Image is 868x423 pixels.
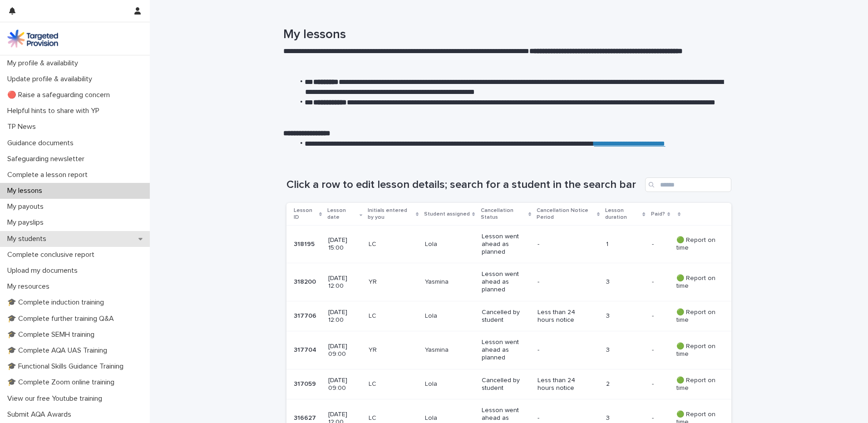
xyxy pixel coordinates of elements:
p: [DATE] 12:00 [328,309,361,324]
h1: My lessons [283,27,728,43]
p: LC [369,312,418,320]
p: Update profile & availability [4,75,99,84]
p: TP News [4,123,43,131]
p: 🎓 Complete SEMH training [4,330,102,339]
p: Lesson went ahead as planned [482,339,530,361]
p: 3 [606,346,645,354]
p: Cancellation Status [481,206,526,222]
p: - [652,239,656,248]
p: 🟢 Report on time [676,275,717,290]
p: My lessons [4,187,49,195]
p: 3 [606,278,645,286]
p: 🟢 Report on time [676,309,717,324]
p: Yasmina [425,278,474,286]
p: My payslips [4,218,51,227]
p: Submit AQA Awards [4,410,79,419]
p: Less than 24 hours notice [538,309,588,324]
p: Cancellation Notice Period [537,206,595,222]
p: 318195 [294,239,316,248]
p: Yasmina [425,346,474,354]
p: Lesson went ahead as planned [482,233,530,256]
p: 316627 [294,413,318,422]
p: 317704 [294,344,318,354]
p: 🟢 Report on time [676,377,717,392]
p: Less than 24 hours notice [538,377,588,392]
p: 🎓 Complete AQA UAS Training [4,346,114,355]
p: 2 [606,380,645,388]
p: - [538,278,588,286]
p: 🎓 Complete induction training [4,298,111,307]
p: Lesson went ahead as planned [482,271,530,293]
tr: 317706317706 [DATE] 12:00LCLolaCancelled by studentLess than 24 hours notice3-- 🟢 Report on time [286,301,731,331]
p: - [652,413,656,422]
p: - [538,241,588,248]
p: Paid? [651,209,665,219]
p: 🎓 Functional Skills Guidance Training [4,362,131,371]
p: - [538,346,588,354]
p: My resources [4,282,57,291]
p: Complete conclusive report [4,251,102,259]
p: - [652,379,656,388]
tr: 318200318200 [DATE] 12:00YRYasminaLesson went ahead as planned-3-- 🟢 Report on time [286,263,731,301]
p: Cancelled by student [482,377,530,392]
p: Lola [425,414,474,422]
p: My profile & availability [4,59,85,68]
p: - [538,414,588,422]
p: Lesson ID [294,206,317,222]
p: Lesson duration [605,206,641,222]
p: - [652,276,656,286]
p: [DATE] 12:00 [328,275,361,290]
p: 1 [606,241,645,248]
p: Helpful hints to share with YP [4,107,107,115]
tr: 318195318195 [DATE] 15:00LCLolaLesson went ahead as planned-1-- 🟢 Report on time [286,226,731,263]
p: 🟢 Report on time [676,236,717,252]
p: [DATE] 15:00 [328,236,361,252]
p: LC [369,380,418,388]
p: LC [369,241,418,248]
h1: Click a row to edit lesson details; search for a student in the search bar [286,178,641,192]
p: 3 [606,414,645,422]
p: My students [4,235,54,243]
p: YR [369,278,418,286]
input: Search [645,177,731,192]
p: 🔴 Raise a safeguarding concern [4,91,117,99]
p: Lesson date [327,206,357,222]
p: - [652,344,656,354]
img: M5nRWzHhSzIhMunXDL62 [7,30,58,48]
p: Initials entered by you [368,206,414,222]
p: 317059 [294,379,318,388]
p: LC [369,414,418,422]
p: YR [369,346,418,354]
p: View our free Youtube training [4,394,109,403]
p: 318200 [294,276,318,286]
p: Lola [425,241,474,248]
p: [DATE] 09:00 [328,343,361,358]
tr: 317704317704 [DATE] 09:00YRYasminaLesson went ahead as planned-3-- 🟢 Report on time [286,331,731,369]
p: [DATE] 09:00 [328,377,361,392]
p: Lola [425,312,474,320]
p: - [652,310,656,320]
p: Cancelled by student [482,309,530,324]
p: Complete a lesson report [4,171,95,179]
p: 3 [606,312,645,320]
p: 🎓 Complete Zoom online training [4,378,122,387]
tr: 317059317059 [DATE] 09:00LCLolaCancelled by studentLess than 24 hours notice2-- 🟢 Report on time [286,369,731,399]
p: Student assigned [424,209,470,219]
p: 🟢 Report on time [676,343,717,358]
p: Guidance documents [4,139,81,148]
p: Upload my documents [4,266,85,275]
p: 🎓 Complete further training Q&A [4,315,121,323]
p: Safeguarding newsletter [4,155,92,163]
p: Lola [425,380,474,388]
p: 317706 [294,310,318,320]
p: My payouts [4,202,51,211]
